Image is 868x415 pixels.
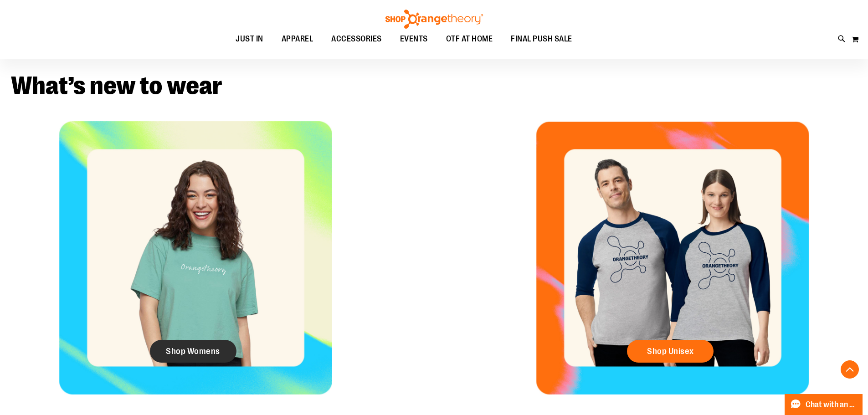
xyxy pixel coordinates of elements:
a: JUST IN [226,29,272,50]
span: Shop Womens [166,346,220,356]
span: Chat with an Expert [806,400,857,409]
img: Shop Orangetheory [384,10,484,29]
a: Shop Unisex [627,340,714,363]
span: Shop Unisex [647,346,694,356]
span: APPAREL [282,29,313,49]
span: ACCESSORIES [331,29,382,49]
a: EVENTS [391,29,437,50]
button: Chat with an Expert [785,394,863,415]
span: JUST IN [236,29,263,49]
span: OTF AT HOME [446,29,493,49]
a: FINAL PUSH SALE [502,29,581,50]
span: FINAL PUSH SALE [511,29,572,49]
button: Back To Top [841,360,859,379]
span: EVENTS [400,29,428,49]
a: Shop Womens [150,340,236,363]
h2: What’s new to wear [11,73,857,98]
a: OTF AT HOME [437,29,502,50]
a: ACCESSORIES [322,29,391,50]
a: APPAREL [272,29,323,50]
